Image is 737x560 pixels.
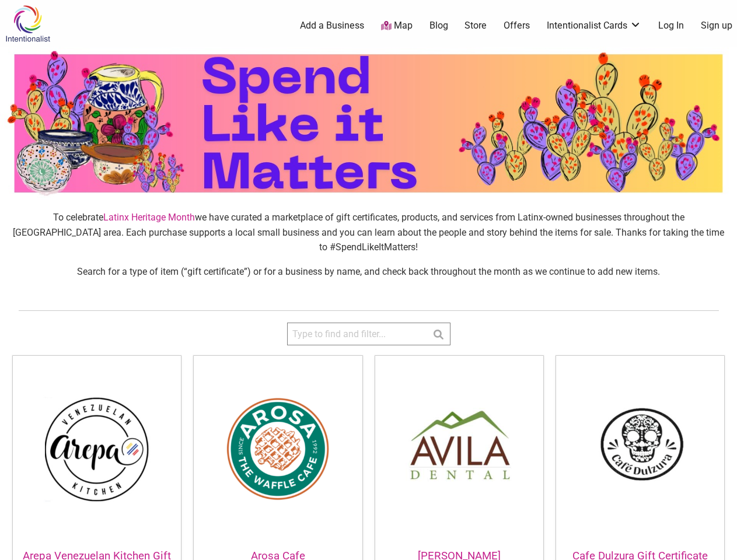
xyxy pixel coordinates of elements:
[300,19,364,32] a: Add a Business
[10,210,727,255] p: To celebrate we have curated a marketplace of gift certificates, products, and services from Lati...
[556,356,724,542] img: Cafe Dulzura Gift Certificate
[429,19,448,32] a: Blog
[464,19,487,32] a: Store
[375,356,543,542] img: Avila Dental
[103,212,195,223] a: Latinx Heritage Month
[504,19,530,32] a: Offers
[658,19,684,32] a: Log In
[547,19,641,32] a: Intentionalist Cards
[381,19,413,33] a: Map
[194,356,362,542] img: Cafe Arosa
[701,19,732,32] a: Sign up
[13,356,181,542] img: Arepa Venezuelan Kitchen Gift Certificates
[10,264,727,279] p: Search for a type of item (“gift certificate”) or for a business by name, and check back througho...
